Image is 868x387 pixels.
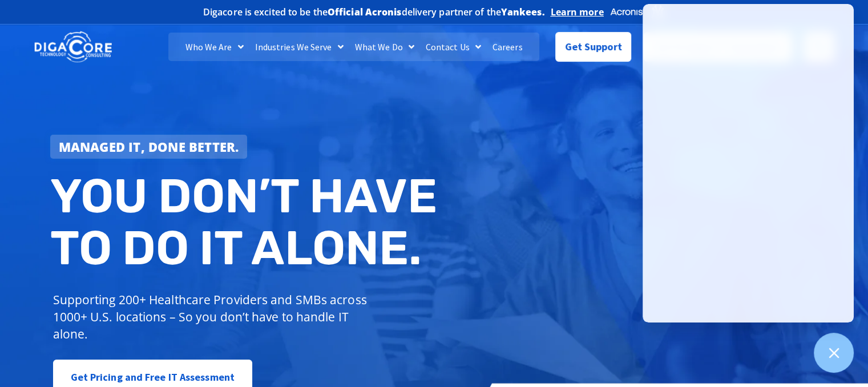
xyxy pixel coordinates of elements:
[487,33,528,61] a: Careers
[555,32,631,62] a: Get Support
[501,6,545,18] b: Yankees.
[50,170,443,275] h2: You don’t have to do IT alone.
[203,7,545,17] h2: Digacore is excited to be the delivery partner of the
[349,33,420,61] a: What We Do
[53,291,372,342] p: Supporting 200+ Healthcare Providers and SMBs across 1000+ U.S. locations – So you don’t have to ...
[180,33,249,61] a: Who We Are
[328,6,402,18] b: Official Acronis
[609,3,665,20] img: Acronis
[59,138,239,155] strong: Managed IT, done better.
[420,33,487,61] a: Contact Us
[643,4,854,322] iframe: Chatgenie Messenger
[168,33,539,61] nav: Menu
[34,30,112,64] img: DigaCore Technology Consulting
[249,33,349,61] a: Industries We Serve
[551,6,604,18] a: Learn more
[565,35,622,58] span: Get Support
[50,135,248,159] a: Managed IT, done better.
